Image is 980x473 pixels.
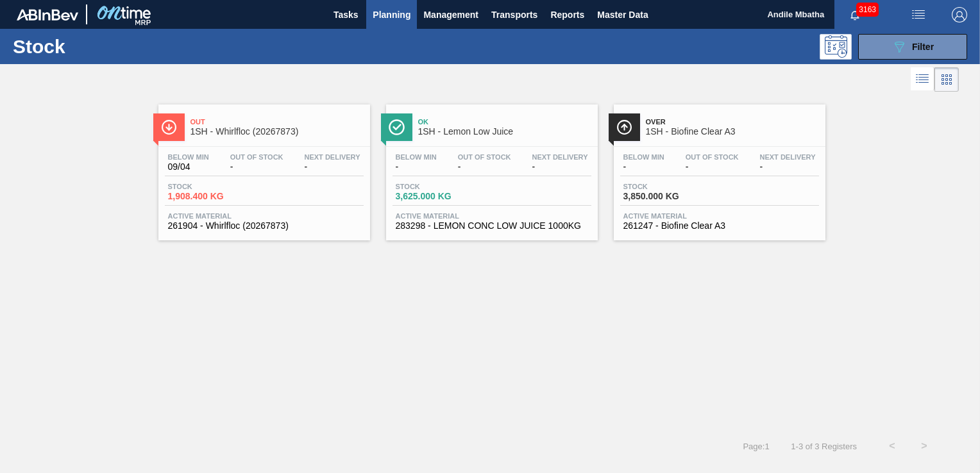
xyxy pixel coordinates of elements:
[911,67,934,92] div: List Vision
[912,42,934,52] span: Filter
[373,7,410,22] span: Planning
[305,153,360,161] span: Next Delivery
[418,127,591,137] span: 1SH - Lemon Low Juice
[396,153,437,161] span: Below Min
[604,95,832,240] a: ÍconeOver1SH - Biofine Clear A3Below Min-Out Of Stock-Next Delivery-Stock3,850.000 KGActive Mater...
[911,7,926,22] img: userActions
[646,118,819,126] span: Over
[623,221,816,231] span: 261247 - Biofine Clear A3
[623,153,664,161] span: Below Min
[743,442,769,451] span: Page : 1
[616,119,632,135] img: Ícone
[532,162,588,172] span: -
[952,7,967,22] img: Logout
[597,7,648,22] span: Master Data
[168,162,209,172] span: 09/04
[396,212,588,220] span: Active Material
[789,442,857,451] span: 1 - 3 of 3 Registers
[305,162,360,172] span: -
[760,153,816,161] span: Next Delivery
[230,153,283,161] span: Out Of Stock
[396,162,437,172] span: -
[168,212,360,220] span: Active Material
[760,162,816,172] span: -
[190,127,364,137] span: 1SH - Whirlfloc (20267873)
[190,118,364,126] span: Out
[623,212,816,220] span: Active Material
[858,34,967,60] button: Filter
[161,119,177,135] img: Ícone
[934,67,959,92] div: Card Vision
[623,183,713,190] span: Stock
[532,153,588,161] span: Next Delivery
[376,95,604,240] a: ÍconeOk1SH - Lemon Low JuiceBelow Min-Out Of Stock-Next Delivery-Stock3,625.000 KGActive Material...
[168,192,258,201] span: 1,908.400 KG
[418,118,591,126] span: Ok
[396,221,588,231] span: 283298 - LEMON CONC LOW JUICE 1000KG
[908,430,940,462] button: >
[856,3,879,17] span: 3163
[686,153,739,161] span: Out Of Stock
[686,162,739,172] span: -
[149,95,376,240] a: ÍconeOut1SH - Whirlfloc (20267873)Below Min09/04Out Of Stock-Next Delivery-Stock1,908.400 KGActiv...
[168,153,209,161] span: Below Min
[550,7,584,22] span: Reports
[423,7,478,22] span: Management
[820,34,852,60] div: Programming: no user selected
[646,127,819,137] span: 1SH - Biofine Clear A3
[230,162,283,172] span: -
[458,153,511,161] span: Out Of Stock
[168,183,258,190] span: Stock
[458,162,511,172] span: -
[396,192,486,201] span: 3,625.000 KG
[332,7,360,22] span: Tasks
[491,7,537,22] span: Transports
[13,39,197,54] h1: Stock
[834,6,875,24] button: Notifications
[168,221,360,231] span: 261904 - Whirlfloc (20267873)
[623,162,664,172] span: -
[876,430,908,462] button: <
[396,183,486,190] span: Stock
[389,119,405,135] img: Ícone
[623,192,713,201] span: 3,850.000 KG
[17,9,78,21] img: TNhmsLtSVTkK8tSr43FrP2fwEKptu5GPRR3wAAAABJRU5ErkJggg==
